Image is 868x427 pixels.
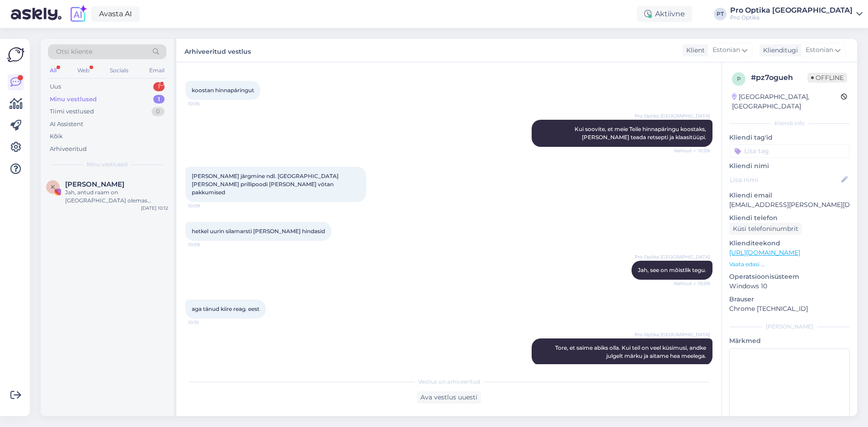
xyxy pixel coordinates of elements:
[730,175,840,185] input: Lisa nimi
[56,47,92,56] span: Otsi kliente
[575,126,708,141] span: Kui soovite, et meie Teile hinnapäringu koostaks, [PERSON_NAME] teada retsepti ja klaasitüüpi.
[75,65,91,76] div: Web
[192,173,340,196] span: [PERSON_NAME] järgmine ndl. [GEOGRAPHIC_DATA] [PERSON_NAME] prillipoodi [PERSON_NAME] vötan pakku...
[729,133,850,142] p: Kliendi tag'id
[674,147,710,154] span: Nähtud ✓ 10:08
[730,7,863,21] a: Pro Optika [GEOGRAPHIC_DATA]Pro Optika
[635,113,710,119] span: Pro Optika [GEOGRAPHIC_DATA]
[50,107,94,116] div: Tiimi vestlused
[751,72,807,83] div: # pz7ogueh
[69,5,88,23] img: explore-ai
[729,272,850,282] p: Operatsioonisüsteem
[188,100,222,107] span: 10:05
[729,295,850,304] p: Brauser
[87,160,127,169] span: Minu vestlused
[732,92,841,111] div: [GEOGRAPHIC_DATA], [GEOGRAPHIC_DATA]
[729,191,850,200] p: Kliendi email
[637,6,692,22] div: Aktiivne
[151,107,165,116] div: 0
[729,249,800,257] a: [URL][DOMAIN_NAME]
[417,391,481,404] div: Ava vestlus uuesti
[729,161,850,171] p: Kliendi nimi
[50,95,97,104] div: Minu vestlused
[65,180,124,188] span: Katrin Aare
[714,8,726,20] div: PT
[729,239,850,248] p: Klienditeekond
[683,46,705,55] div: Klient
[65,188,168,205] div: Jah, antud raam on [GEOGRAPHIC_DATA] olemas [GEOGRAPHIC_DATA], [GEOGRAPHIC_DATA] ja [GEOGRAPHIC_D...
[729,119,850,127] div: Kliendi info
[50,145,87,154] div: Arhiveeritud
[555,344,708,359] span: Tore, et saime abiks olla. Kui teil on veel küsimusi, andke julgelt märku ja aitame hea meelega.
[188,319,222,326] span: 10:10
[188,241,222,248] span: 10:09
[729,260,850,268] p: Vaata edasi ...
[729,144,850,158] input: Lisa tag
[729,304,850,314] p: Chrome [TECHNICAL_ID]
[737,75,741,82] span: p
[192,228,325,235] span: hetkel uurin silamarsti [PERSON_NAME] hindasid
[192,87,254,94] span: koostan hinnapäringut
[184,44,251,56] label: Arhiveeritud vestlus
[108,65,130,76] div: Socials
[50,120,83,129] div: AI Assistent
[729,282,850,291] p: Windows 10
[729,213,850,223] p: Kliendi telefon
[48,65,58,76] div: All
[674,280,710,287] span: Nähtud ✓ 10:09
[638,267,706,273] span: Jah, see on mõistlik tegu.
[635,331,710,338] span: Pro Optika [GEOGRAPHIC_DATA]
[806,45,833,55] span: Estonian
[50,132,63,141] div: Kõik
[50,82,61,91] div: Uus
[153,95,165,104] div: 1
[141,205,168,211] div: [DATE] 10:12
[730,14,853,21] div: Pro Optika
[759,46,798,55] div: Klienditugi
[91,6,140,22] a: Avasta AI
[188,202,222,209] span: 10:09
[730,7,853,14] div: Pro Optika [GEOGRAPHIC_DATA]
[712,45,740,55] span: Estonian
[51,183,55,190] span: K
[807,73,847,83] span: Offline
[635,253,710,260] span: Pro Optika [GEOGRAPHIC_DATA]
[729,223,802,235] div: Küsi telefoninumbrit
[7,46,24,63] img: Askly Logo
[153,82,165,91] div: 1
[729,336,850,346] p: Märkmed
[192,305,259,312] span: aga tänud kiire reag. eest
[729,200,850,210] p: [EMAIL_ADDRESS][PERSON_NAME][DOMAIN_NAME]
[147,65,166,76] div: Email
[729,323,850,331] div: [PERSON_NAME]
[418,378,480,386] span: Vestlus on arhiveeritud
